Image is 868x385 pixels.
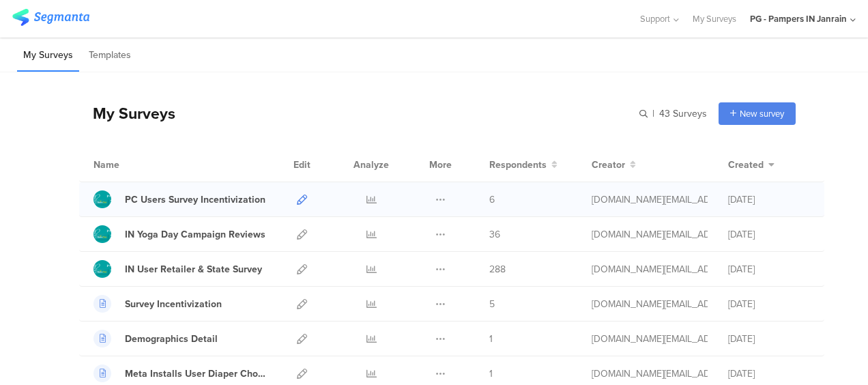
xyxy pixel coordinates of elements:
[728,332,810,346] div: [DATE]
[489,297,495,311] span: 5
[659,106,707,121] span: 43 Surveys
[93,158,175,172] div: Name
[93,225,265,243] a: IN Yoga Day Campaign Reviews
[489,158,547,172] span: Respondents
[489,227,500,242] span: 36
[79,102,175,125] div: My Surveys
[351,147,392,182] div: Analyze
[489,262,506,276] span: 288
[125,227,265,242] div: IN Yoga Day Campaign Reviews
[728,158,764,172] span: Created
[728,262,810,276] div: [DATE]
[489,367,493,381] span: 1
[125,297,222,311] div: Survey Incentivization
[592,158,625,172] span: Creator
[728,227,810,242] div: [DATE]
[740,107,784,120] span: New survey
[592,192,708,207] div: sinha.ss@pg.com
[93,260,262,278] a: IN User Retailer & State Survey
[728,192,810,207] div: [DATE]
[93,295,222,313] a: Survey Incentivization
[728,367,810,381] div: [DATE]
[93,365,267,382] a: Meta Installs User Diaper Choices
[93,190,265,208] a: PC Users Survey Incentivization
[125,262,262,276] div: IN User Retailer & State Survey
[728,158,775,172] button: Created
[489,192,495,207] span: 6
[592,158,636,172] button: Creator
[640,12,670,25] span: Support
[426,147,455,182] div: More
[125,332,218,346] div: Demographics Detail
[83,40,137,72] li: Templates
[592,262,708,276] div: sinha.ss@pg.com
[592,227,708,242] div: sinha.ss@pg.com
[650,106,656,121] span: |
[489,158,558,172] button: Respondents
[17,40,79,72] li: My Surveys
[728,297,810,311] div: [DATE]
[287,147,317,182] div: Edit
[592,332,708,346] div: sinha.ss@pg.com
[125,367,267,381] div: Meta Installs User Diaper Choices
[750,12,847,25] div: PG - Pampers IN Janrain
[489,332,493,346] span: 1
[592,297,708,311] div: sinha.ss@pg.com
[592,367,708,381] div: sinha.ss@pg.com
[125,192,265,207] div: PC Users Survey Incentivization
[93,330,218,347] a: Demographics Detail
[12,9,89,26] img: segmanta logo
